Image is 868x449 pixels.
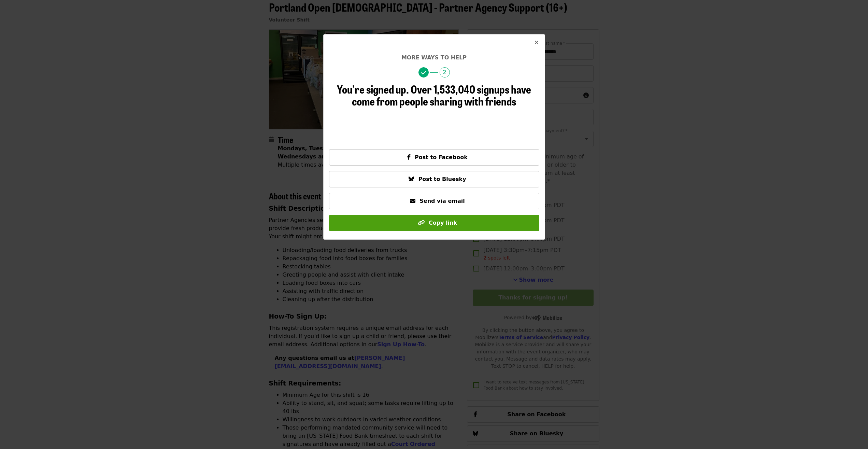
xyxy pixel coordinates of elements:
[421,70,426,76] i: check icon
[429,220,457,226] span: Copy link
[418,176,466,182] span: Post to Bluesky
[418,220,425,226] i: link icon
[415,154,468,160] span: Post to Facebook
[329,149,539,166] button: Post to Facebook
[329,171,539,187] button: Post to Bluesky
[329,215,539,231] button: Copy link
[410,198,415,204] i: envelope icon
[329,193,539,209] button: Send via email
[409,176,414,182] i: bluesky icon
[407,154,411,160] i: facebook-f icon
[419,198,465,204] span: Send via email
[401,54,467,61] span: More ways to help
[337,81,409,97] span: You're signed up.
[528,34,545,51] button: Close
[440,67,450,78] span: 2
[352,81,531,109] span: Over 1,533,040 signups have come from people sharing with friends
[535,39,539,46] i: times icon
